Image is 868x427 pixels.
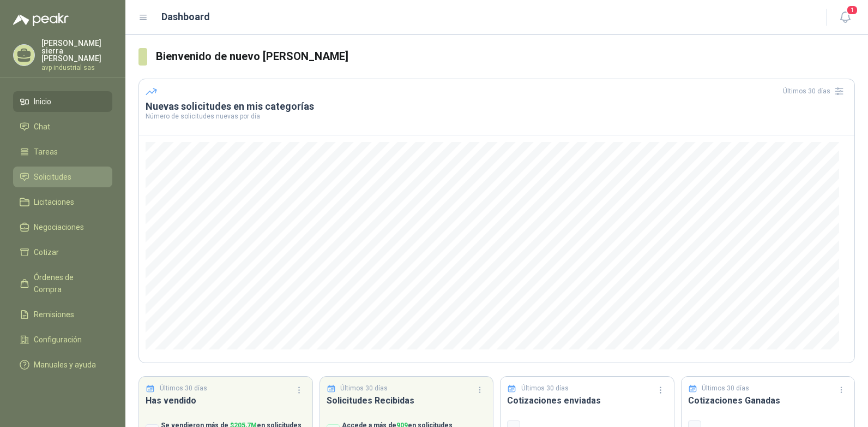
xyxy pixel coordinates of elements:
p: Últimos 30 días [340,383,388,394]
a: Manuales y ayuda [13,354,112,375]
img: Logo peakr [13,13,69,26]
h3: Bienvenido de nuevo [PERSON_NAME] [156,48,855,65]
a: Órdenes de Compra [13,267,112,300]
a: Inicio [13,91,112,112]
span: Remisiones [34,309,74,321]
a: Tareas [13,141,112,162]
a: Configuración [13,329,112,350]
a: Remisiones [13,304,112,325]
a: Licitaciones [13,192,112,212]
h1: Dashboard [161,9,210,25]
p: avp industrial sas [41,64,112,71]
h3: Nuevas solicitudes en mis categorías [146,100,848,113]
a: Negociaciones [13,217,112,238]
span: Chat [34,121,50,133]
span: Configuración [34,334,82,346]
button: 1 [835,8,855,27]
a: Chat [13,116,112,137]
span: Manuales y ayuda [34,359,96,371]
a: Cotizar [13,242,112,263]
p: Número de solicitudes nuevas por día [146,113,848,120]
p: Últimos 30 días [702,383,749,394]
h3: Has vendido [146,394,306,407]
span: Licitaciones [34,196,74,208]
span: Cotizar [34,246,59,258]
span: Órdenes de Compra [34,271,102,295]
span: Tareas [34,146,58,158]
span: 1 [846,5,858,15]
h3: Cotizaciones enviadas [507,394,667,407]
a: Solicitudes [13,167,112,187]
span: Inicio [34,96,51,108]
span: Solicitudes [34,171,71,183]
p: Últimos 30 días [160,383,207,394]
p: Últimos 30 días [521,383,569,394]
p: [PERSON_NAME] sierra [PERSON_NAME] [41,39,112,62]
span: Negociaciones [34,221,84,233]
div: Últimos 30 días [783,82,848,100]
h3: Solicitudes Recibidas [327,394,487,407]
h3: Cotizaciones Ganadas [688,394,848,407]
